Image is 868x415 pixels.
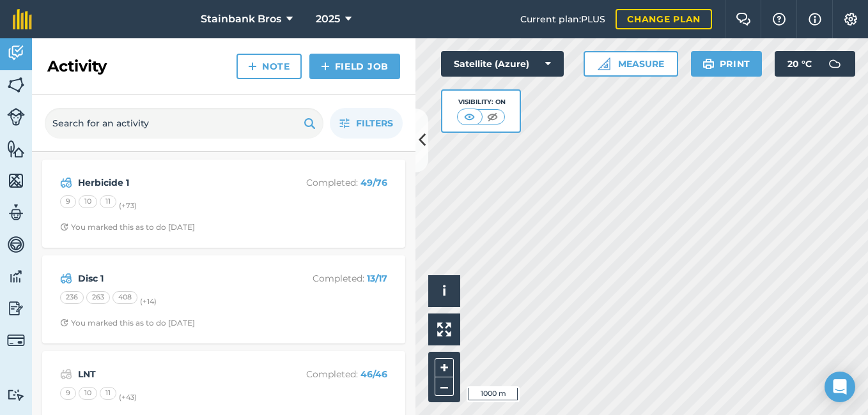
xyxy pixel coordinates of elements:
img: svg+xml;base64,PD94bWwgdmVyc2lvbj0iMS4wIiBlbmNvZGluZz0idXRmLTgiPz4KPCEtLSBHZW5lcmF0b3I6IEFkb2JlIE... [7,331,25,349]
button: Filters [330,108,403,139]
img: fieldmargin Logo [13,9,32,29]
img: svg+xml;base64,PHN2ZyB4bWxucz0iaHR0cDovL3d3dy53My5vcmcvMjAwMC9zdmciIHdpZHRoPSIxOSIgaGVpZ2h0PSIyNC... [304,116,316,131]
a: Note [236,54,302,79]
img: A question mark icon [771,13,787,26]
img: svg+xml;base64,PHN2ZyB4bWxucz0iaHR0cDovL3d3dy53My5vcmcvMjAwMC9zdmciIHdpZHRoPSIxNCIgaGVpZ2h0PSIyNC... [321,59,330,74]
img: Four arrows, one pointing top left, one top right, one bottom right and the last bottom left [437,322,451,336]
a: Change plan [616,9,712,29]
div: 11 [100,195,116,208]
div: 408 [112,291,137,304]
span: Filters [356,116,393,130]
a: Field Job [309,54,400,79]
a: Disc 1Completed: 13/17236263408(+14)Clock with arrow pointing clockwiseYou marked this as to do [... [50,263,398,336]
button: i [428,275,460,307]
div: 10 [79,195,97,208]
span: i [442,283,446,299]
img: Two speech bubbles overlapping with the left bubble in the forefront [736,13,751,26]
div: 9 [60,195,76,208]
img: svg+xml;base64,PD94bWwgdmVyc2lvbj0iMS4wIiBlbmNvZGluZz0idXRmLTgiPz4KPCEtLSBHZW5lcmF0b3I6IEFkb2JlIE... [7,299,25,318]
img: svg+xml;base64,PHN2ZyB4bWxucz0iaHR0cDovL3d3dy53My5vcmcvMjAwMC9zdmciIHdpZHRoPSIxNCIgaGVpZ2h0PSIyNC... [248,59,257,74]
a: Herbicide 1Completed: 49/7691011(+73)Clock with arrow pointing clockwiseYou marked this as to do ... [50,167,398,240]
strong: 13 / 17 [367,273,387,284]
img: svg+xml;base64,PD94bWwgdmVyc2lvbj0iMS4wIiBlbmNvZGluZz0idXRmLTgiPz4KPCEtLSBHZW5lcmF0b3I6IEFkb2JlIE... [7,43,25,63]
img: A cog icon [843,13,858,26]
strong: LNT [78,367,281,381]
div: You marked this as to do [DATE] [60,318,195,328]
img: svg+xml;base64,PD94bWwgdmVyc2lvbj0iMS4wIiBlbmNvZGluZz0idXRmLTgiPz4KPCEtLSBHZW5lcmF0b3I6IEFkb2JlIE... [60,175,72,190]
p: Completed : [286,367,387,381]
button: Measure [584,51,678,77]
span: 20 ° C [787,51,812,77]
img: svg+xml;base64,PHN2ZyB4bWxucz0iaHR0cDovL3d3dy53My5vcmcvMjAwMC9zdmciIHdpZHRoPSI1NiIgaGVpZ2h0PSI2MC... [7,139,25,158]
div: You marked this as to do [DATE] [60,222,195,232]
img: Clock with arrow pointing clockwise [60,319,68,327]
button: + [435,358,454,377]
button: – [435,377,454,396]
img: svg+xml;base64,PD94bWwgdmVyc2lvbj0iMS4wIiBlbmNvZGluZz0idXRmLTgiPz4KPCEtLSBHZW5lcmF0b3I6IEFkb2JlIE... [7,267,25,286]
h2: Activity [47,56,107,77]
small: (+ 43 ) [119,393,137,402]
div: 11 [100,387,116,400]
img: svg+xml;base64,PHN2ZyB4bWxucz0iaHR0cDovL3d3dy53My5vcmcvMjAwMC9zdmciIHdpZHRoPSI1MCIgaGVpZ2h0PSI0MC... [484,110,500,123]
img: svg+xml;base64,PHN2ZyB4bWxucz0iaHR0cDovL3d3dy53My5vcmcvMjAwMC9zdmciIHdpZHRoPSIxNyIgaGVpZ2h0PSIxNy... [809,11,821,27]
span: Stainbank Bros [201,11,281,27]
div: 10 [79,387,97,400]
img: svg+xml;base64,PD94bWwgdmVyc2lvbj0iMS4wIiBlbmNvZGluZz0idXRmLTgiPz4KPCEtLSBHZW5lcmF0b3I6IEFkb2JlIE... [7,203,25,222]
img: svg+xml;base64,PD94bWwgdmVyc2lvbj0iMS4wIiBlbmNvZGluZz0idXRmLTgiPz4KPCEtLSBHZW5lcmF0b3I6IEFkb2JlIE... [7,108,25,126]
small: (+ 73 ) [119,201,137,210]
button: Print [691,51,763,77]
img: svg+xml;base64,PHN2ZyB4bWxucz0iaHR0cDovL3d3dy53My5vcmcvMjAwMC9zdmciIHdpZHRoPSIxOSIgaGVpZ2h0PSIyNC... [702,56,715,72]
img: svg+xml;base64,PD94bWwgdmVyc2lvbj0iMS4wIiBlbmNvZGluZz0idXRmLTgiPz4KPCEtLSBHZW5lcmF0b3I6IEFkb2JlIE... [60,366,72,382]
img: svg+xml;base64,PD94bWwgdmVyc2lvbj0iMS4wIiBlbmNvZGluZz0idXRmLTgiPz4KPCEtLSBHZW5lcmF0b3I6IEFkb2JlIE... [7,235,25,254]
p: Completed : [286,176,387,190]
img: svg+xml;base64,PHN2ZyB4bWxucz0iaHR0cDovL3d3dy53My5vcmcvMjAwMC9zdmciIHdpZHRoPSI1NiIgaGVpZ2h0PSI2MC... [7,171,25,190]
span: 2025 [316,11,340,27]
img: svg+xml;base64,PHN2ZyB4bWxucz0iaHR0cDovL3d3dy53My5vcmcvMjAwMC9zdmciIHdpZHRoPSI1NiIgaGVpZ2h0PSI2MC... [7,75,25,94]
strong: Herbicide 1 [78,176,281,190]
img: svg+xml;base64,PHN2ZyB4bWxucz0iaHR0cDovL3d3dy53My5vcmcvMjAwMC9zdmciIHdpZHRoPSI1MCIgaGVpZ2h0PSI0MC... [461,110,477,123]
div: Open Intercom Messenger [825,372,855,402]
div: 9 [60,387,76,400]
img: Clock with arrow pointing clockwise [60,223,68,231]
img: svg+xml;base64,PD94bWwgdmVyc2lvbj0iMS4wIiBlbmNvZGluZz0idXRmLTgiPz4KPCEtLSBHZW5lcmF0b3I6IEFkb2JlIE... [7,389,25,401]
img: Ruler icon [598,57,610,70]
strong: 46 / 46 [360,368,387,380]
div: Visibility: On [457,97,506,107]
div: 263 [86,291,110,304]
img: svg+xml;base64,PD94bWwgdmVyc2lvbj0iMS4wIiBlbmNvZGluZz0idXRmLTgiPz4KPCEtLSBHZW5lcmF0b3I6IEFkb2JlIE... [60,271,72,286]
small: (+ 14 ) [140,297,157,306]
div: 236 [60,291,84,304]
span: Current plan : PLUS [520,12,605,26]
button: 20 °C [775,51,855,77]
button: Satellite (Azure) [441,51,564,77]
strong: 49 / 76 [360,177,387,188]
input: Search for an activity [45,108,323,139]
p: Completed : [286,271,387,285]
img: svg+xml;base64,PD94bWwgdmVyc2lvbj0iMS4wIiBlbmNvZGluZz0idXRmLTgiPz4KPCEtLSBHZW5lcmF0b3I6IEFkb2JlIE... [822,51,848,77]
strong: Disc 1 [78,271,281,285]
